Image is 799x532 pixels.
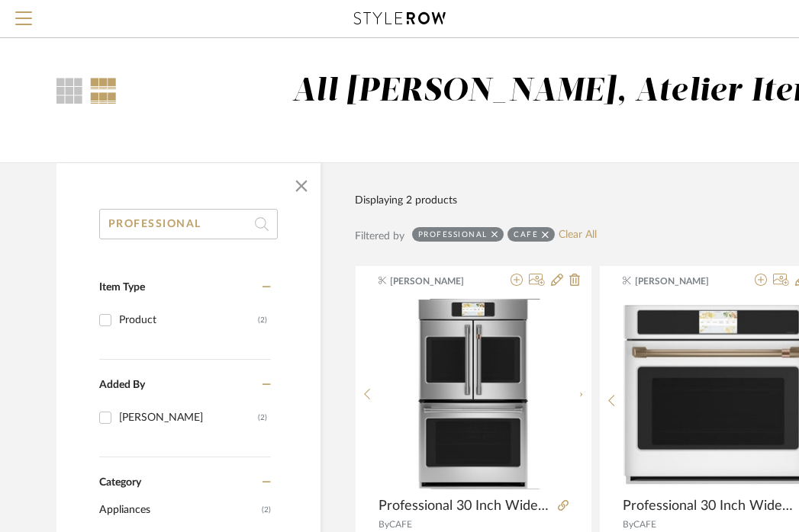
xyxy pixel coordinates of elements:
span: Item Type [99,282,145,293]
div: Product [119,308,258,332]
div: Displaying 2 products [355,192,457,209]
input: Search within 2 results [99,209,278,239]
span: CAFE [633,520,656,529]
span: By [379,520,389,529]
span: Added By [99,380,145,390]
span: Professional 30 Inch Wide 5 Cu. Ft. Single Electric Oven with Steam Clean and Convection [623,498,796,514]
span: (2) [262,498,271,522]
div: CAFE [514,229,538,239]
span: Appliances [99,497,258,523]
span: Professional 30 Inch Wide 10 Cu. Ft. Double Electric Oven [379,498,552,514]
span: Category [99,476,141,489]
span: By [623,520,633,529]
div: Filtered by [355,228,404,245]
a: Clear All [559,229,597,242]
div: (2) [258,308,267,332]
button: Close [286,171,317,201]
img: Professional 30 Inch Wide 10 Cu. Ft. Double Electric Oven [379,300,568,489]
div: PROFESSIONAL [418,229,488,239]
span: [PERSON_NAME] [635,274,731,288]
div: [PERSON_NAME] [119,405,258,430]
span: CAFE [389,520,412,529]
span: [PERSON_NAME] [390,274,486,288]
div: (2) [258,405,267,430]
